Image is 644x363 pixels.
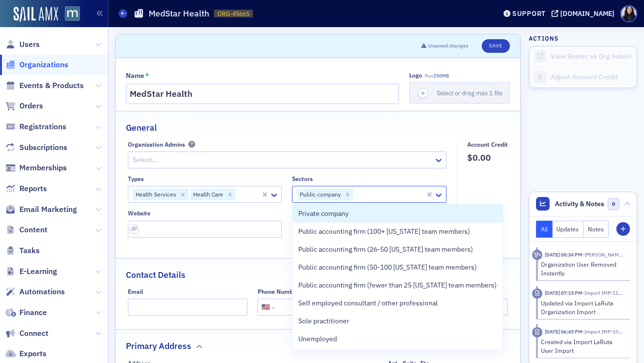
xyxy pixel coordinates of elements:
[536,221,552,238] button: All
[217,10,249,18] span: ORG-45665
[5,163,67,173] a: Memberships
[551,73,632,82] div: Adjust Account Credit
[482,39,509,53] button: Save
[19,163,67,173] span: Memberships
[342,189,353,200] div: Remove Public company
[19,39,40,50] span: Users
[541,299,624,317] div: Updated via Import LaRuta Organization Import
[5,142,67,153] a: Subscriptions
[583,251,623,258] span: Matt Foster
[428,42,468,50] span: Unsaved changes
[583,221,609,238] button: Notes
[5,287,65,297] a: Automations
[298,316,349,326] span: Sole practitioner
[5,183,47,194] a: Reports
[532,288,542,299] div: Imported Activity
[5,328,48,339] a: Connect
[19,245,40,256] span: Tasks
[532,250,542,260] div: Activity
[552,10,618,17] button: [DOMAIN_NAME]
[298,262,477,272] span: Public accounting firm (50-100 [US_STATE] team members)
[19,80,84,91] span: Events & Products
[19,225,47,235] span: Content
[467,151,508,164] span: $0.00
[620,5,637,22] span: Profile
[128,141,185,148] div: Organization Admins
[541,337,624,355] div: Created via Import LaRuta User Import
[19,266,57,277] span: E-Learning
[126,121,157,134] h2: General
[433,73,449,79] span: 250MB
[5,307,47,318] a: Finance
[5,348,46,359] a: Exports
[19,204,77,215] span: Email Marketing
[58,6,80,23] a: View Homepage
[541,260,624,278] div: Organization User Removed Instantly
[5,266,57,277] a: E-Learning
[145,72,149,80] abbr: This field is required
[126,340,191,352] h2: Primary Address
[128,175,144,182] div: Types
[298,334,337,344] span: Unemployed
[19,348,46,359] span: Exports
[425,73,449,79] span: Max
[5,101,43,111] a: Orders
[298,209,349,219] span: Private company
[467,141,508,148] div: Account Credit
[409,72,422,79] div: Logo
[583,289,624,296] span: Import IMP-1199
[19,287,65,297] span: Automations
[545,251,583,258] time: 6/12/2023 08:34 PM
[128,210,151,217] div: Website
[19,121,66,132] span: Registrations
[292,175,313,182] div: Sectors
[298,280,497,290] span: Public accounting firm (fewer than 25 [US_STATE] team members)
[149,8,209,19] h1: MedStar Health
[552,221,584,238] button: Updates
[298,244,473,255] span: Public accounting firm (26-50 [US_STATE] team members)
[19,183,47,194] span: Reports
[19,142,67,153] span: Subscriptions
[298,227,470,237] span: Public accounting firm (100+ [US_STATE] team members)
[190,189,225,200] div: Health Care
[65,6,80,21] img: SailAMX
[529,34,559,43] h4: Actions
[19,60,68,70] span: Organizations
[555,199,604,209] span: Activity & Notes
[532,327,542,337] div: Imported Activity
[261,302,270,312] div: 🇺🇸
[225,189,235,200] div: Remove Health Care
[14,7,58,22] img: SailAMX
[126,72,144,80] div: Name
[409,82,510,104] button: Select or drag max 1 file
[297,189,342,200] div: Public company
[178,189,188,200] div: Remove Health Services
[545,289,583,296] time: 3/31/2023 07:15 PM
[5,80,84,91] a: Events & Products
[512,9,546,18] div: Support
[529,67,637,88] a: Adjust Account Credit
[126,269,185,281] h2: Contact Details
[19,307,47,318] span: Finance
[5,245,40,256] a: Tasks
[19,328,48,339] span: Connect
[5,121,66,132] a: Registrations
[133,189,178,200] div: Health Services
[437,89,503,97] span: Select or drag max 1 file
[608,198,620,210] span: 0
[5,39,40,50] a: Users
[128,288,143,295] div: Email
[5,60,68,70] a: Organizations
[258,288,299,295] div: Phone Number
[5,225,47,235] a: Content
[298,298,438,308] span: Self employed consultant / other professional
[560,9,614,18] div: [DOMAIN_NAME]
[545,328,583,335] time: 3/31/2023 06:45 PM
[5,204,77,215] a: Email Marketing
[583,328,624,335] span: Import IMP-1071
[19,101,43,111] span: Orders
